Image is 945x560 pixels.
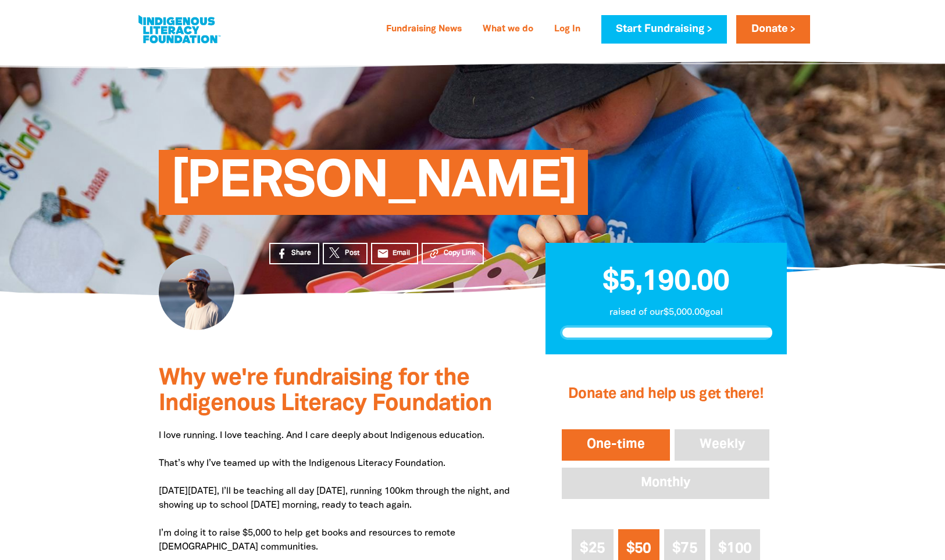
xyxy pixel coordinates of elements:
[601,15,727,44] a: Start Fundraising
[291,248,311,259] span: Share
[170,159,577,215] span: [PERSON_NAME]
[672,542,697,555] span: $75
[476,20,540,39] a: What we do
[393,248,410,259] span: Email
[736,15,810,44] a: Donate
[377,247,389,260] i: email
[444,248,476,259] span: Copy Link
[580,542,605,555] span: $25
[422,243,484,264] button: Copy Link
[559,371,772,418] h2: Donate and help us get there!
[672,427,772,463] button: Weekly
[323,243,368,264] a: Post
[559,465,772,501] button: Monthly
[371,243,419,264] a: emailEmail
[560,306,772,320] p: raised of our $5,000.00 goal
[547,20,587,39] a: Log In
[718,542,751,555] span: $100
[626,542,651,555] span: $50
[159,368,492,415] span: Why we're fundraising for the Indigenous Literacy Foundation
[559,427,672,463] button: One-time
[269,243,319,264] a: Share
[602,269,729,296] span: $5,190.00
[345,248,359,259] span: Post
[379,20,469,39] a: Fundraising News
